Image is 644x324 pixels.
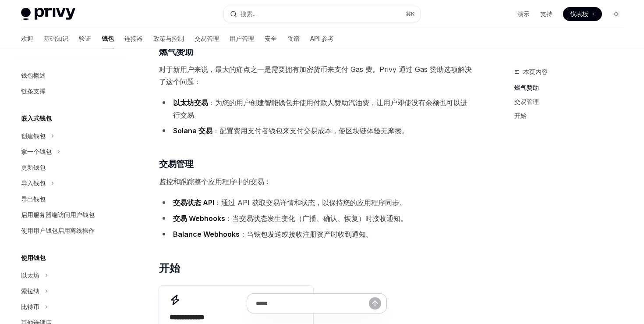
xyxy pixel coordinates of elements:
font: Balance Webhooks [173,230,240,239]
font: 安全 [265,35,277,42]
img: 灯光标志 [21,8,75,20]
a: 政策与控制 [153,28,184,49]
font: 验证 [79,35,91,42]
a: 交易管理 [195,28,219,49]
font: ：配置费用支付者钱包来支付交易成本，使区块链体验无摩擦。 [212,126,409,135]
font: 开始 [159,262,180,274]
a: 链条支撑 [14,83,126,99]
a: 欢迎 [21,28,33,49]
a: 启用服务器端访问用户钱包 [14,207,126,223]
a: 支持 [540,10,552,18]
font: 燃气赞助 [159,46,193,57]
font: 更新钱包 [21,164,46,171]
a: 用户管理 [230,28,254,49]
font: 仪表板 [570,10,588,18]
a: 更新钱包 [14,160,126,175]
font: ：当交易状态发生变化（广播、确认、恢复）时接收通知。 [225,214,407,223]
a: API 参考 [310,28,334,49]
font: 使用钱包 [21,254,46,261]
font: Solana 交易 [173,126,212,135]
font: 基础知识 [44,35,68,42]
font: 搜索... [241,10,257,18]
font: 交易管理 [514,98,539,105]
a: 开始 [514,109,630,123]
a: 演示 [517,10,530,18]
a: 燃气赞助 [514,81,630,95]
font: 比特币 [21,303,39,310]
font: 本页内容 [523,68,548,75]
font: 以太坊 [21,271,39,279]
font: 链条支撑 [21,87,46,95]
font: 开始 [514,112,527,119]
font: K [411,11,415,17]
font: 对于新用户来说，最大的痛点之一是需要拥有加密货币来支付 Gas 费。Privy 通过 Gas 赞助选项解决了这个问题： [159,65,472,86]
font: 交易状态 API [173,198,214,207]
font: ：通过 API 获取交易详情和状态，以保持您的应用程序同步。 [214,198,406,207]
font: API 参考 [310,35,334,42]
font: ：当钱包发送或接收注册资产时收到通知。 [240,230,373,239]
a: 安全 [265,28,277,49]
font: 导出钱包 [21,195,46,203]
font: 交易管理 [195,35,219,42]
font: 燃气赞助 [514,84,539,91]
font: ：为您的用户创建智能钱包并使用付款人赞助汽油费，让用户即使没有余额也可以进行交易。 [173,98,467,119]
font: 连接器 [124,35,143,42]
font: 启用服务器端访问用户钱包 [21,211,95,218]
font: 导入钱包 [21,179,46,187]
a: 导出钱包 [14,191,126,207]
font: 拿一个钱包 [21,148,52,155]
font: ⌘ [406,11,411,17]
a: 钱包概述 [14,68,126,83]
font: 交易管理 [159,159,193,169]
font: 用户管理 [230,35,254,42]
a: 连接器 [124,28,143,49]
font: 钱包概述 [21,71,46,79]
font: 创建钱包 [21,132,46,139]
font: 索拉纳 [21,287,39,295]
font: 交易 Webhooks [173,214,225,223]
font: 演示 [517,10,530,18]
font: 监控和跟踪整个应用程序中的交易： [159,177,271,186]
a: 交易管理 [514,95,630,109]
font: 欢迎 [21,35,33,42]
button: 切换暗模式 [609,7,623,21]
font: 支持 [540,10,552,18]
font: 使用用户钱包启用离线操作 [21,227,95,234]
a: 基础知识 [44,28,68,49]
font: 食谱 [287,35,300,42]
a: 使用用户钱包启用离线操作 [14,223,126,239]
a: 食谱 [287,28,300,49]
a: 钱包 [102,28,114,49]
button: 发送消息 [369,297,381,310]
font: 钱包 [102,35,114,42]
font: 嵌入式钱包 [21,114,52,122]
font: 以太坊交易 [173,98,208,107]
a: 验证 [79,28,91,49]
font: 政策与控制 [153,35,184,42]
a: 仪表板 [563,7,602,21]
button: 搜索...⌘K [224,6,420,22]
